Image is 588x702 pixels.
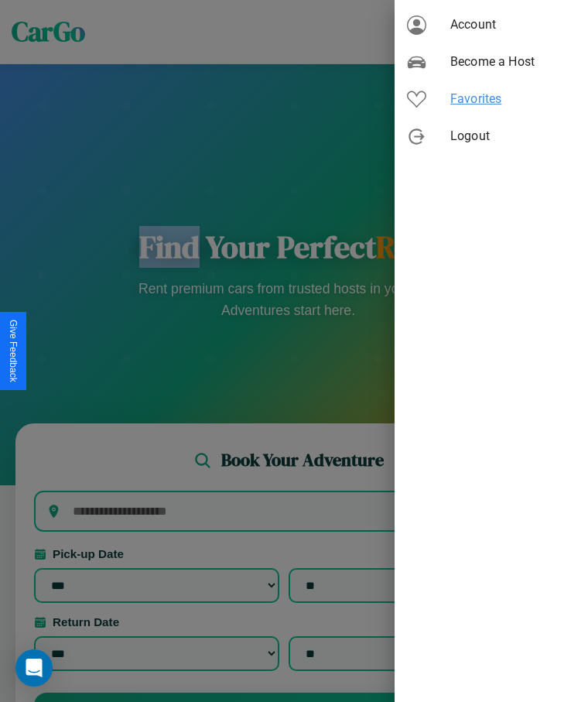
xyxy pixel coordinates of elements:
span: Favorites [450,90,576,108]
span: Account [450,15,576,34]
div: Open Intercom Messenger [15,649,53,687]
div: Logout [395,118,588,155]
div: Become a Host [395,43,588,80]
div: Account [395,6,588,43]
span: Logout [450,127,576,146]
div: Favorites [395,80,588,118]
div: Give Feedback [8,320,19,382]
span: Become a Host [450,53,576,71]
